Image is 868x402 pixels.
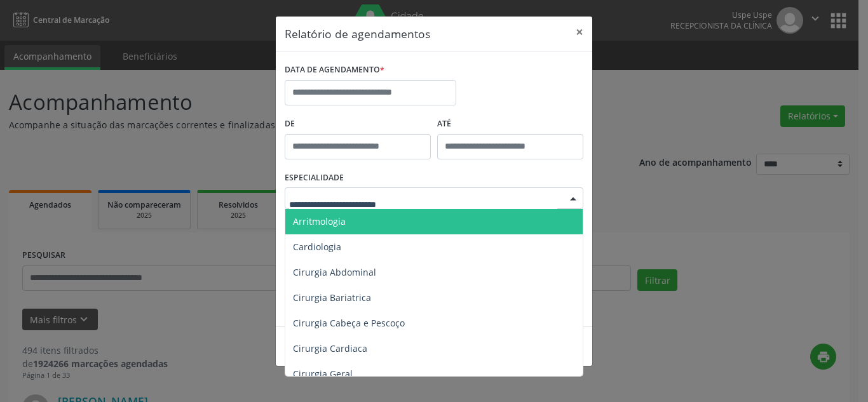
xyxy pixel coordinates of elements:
[293,317,405,329] span: Cirurgia Cabeça e Pescoço
[293,215,346,227] span: Arritmologia
[285,168,344,188] label: ESPECIALIDADE
[567,17,592,48] button: Close
[285,114,431,134] label: De
[285,60,384,80] label: DATA DE AGENDAMENTO
[437,114,583,134] label: ATÉ
[293,368,353,380] span: Cirurgia Geral
[293,266,376,278] span: Cirurgia Abdominal
[293,291,371,304] span: Cirurgia Bariatrica
[293,241,341,253] span: Cardiologia
[293,342,367,354] span: Cirurgia Cardiaca
[285,25,430,42] h5: Relatório de agendamentos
